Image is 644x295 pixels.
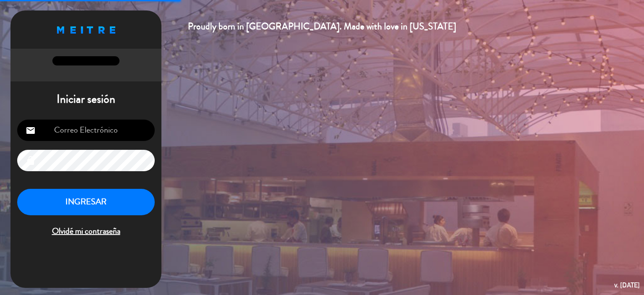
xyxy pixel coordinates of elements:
button: INGRESAR [17,189,155,215]
div: v. [DATE] [614,279,640,291]
input: Correo Electrónico [17,120,155,141]
h1: Iniciar sesión [10,92,161,107]
span: Olvidé mi contraseña [17,225,155,238]
i: email [26,125,36,136]
i: lock [26,156,36,166]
